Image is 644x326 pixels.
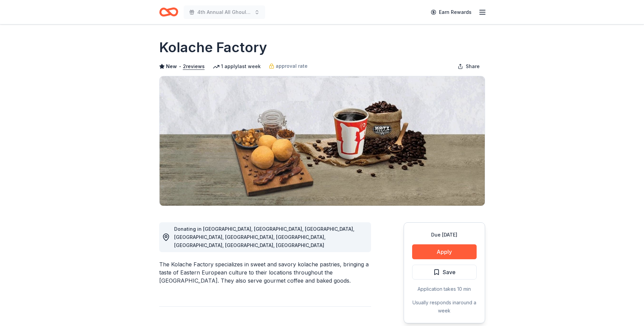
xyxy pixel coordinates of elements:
a: approval rate [269,62,308,70]
span: Donating in [GEOGRAPHIC_DATA], [GEOGRAPHIC_DATA], [GEOGRAPHIC_DATA], [GEOGRAPHIC_DATA], [GEOGRAPH... [174,226,354,248]
div: The Kolache Factory specializes in sweet and savory kolache pastries, bringing a taste of Eastern... [159,260,371,285]
button: Save [412,265,477,280]
span: • [179,64,181,69]
div: Due [DATE] [412,231,477,239]
button: Apply [412,244,477,259]
div: Usually responds in around a week [412,299,477,315]
span: New [166,62,177,70]
button: Share [452,60,485,73]
button: 4th Annual All Ghouls Gala [184,5,265,19]
div: 1 apply last week [213,62,261,70]
span: Save [443,268,456,277]
a: Earn Rewards [427,6,476,18]
img: Image for Kolache Factory [160,76,485,206]
span: Share [466,62,480,70]
h1: Kolache Factory [159,38,267,57]
span: 4th Annual All Ghouls Gala [197,8,252,16]
a: Home [159,4,178,20]
div: Application takes 10 min [412,285,477,293]
span: approval rate [276,62,308,70]
button: 2reviews [183,62,205,70]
